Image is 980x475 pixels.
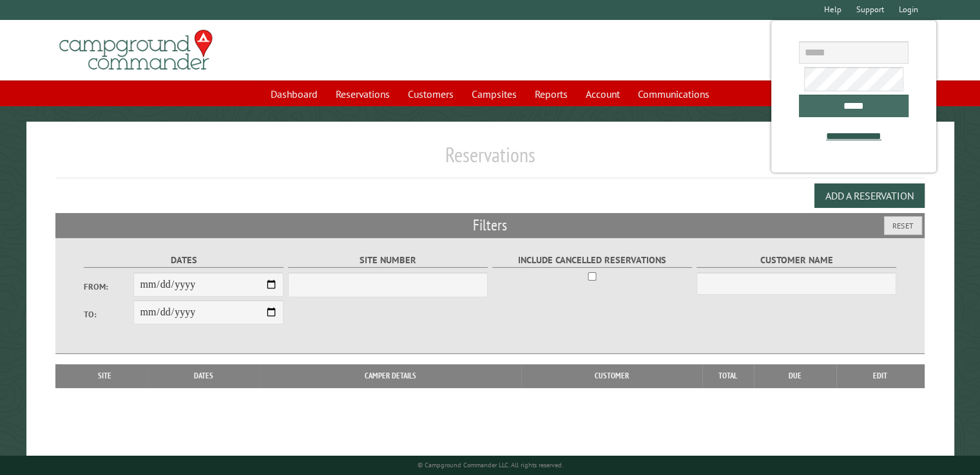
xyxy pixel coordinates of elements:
[55,213,925,237] h2: Filters
[55,142,925,178] h1: Reservations
[263,82,325,106] a: Dashboard
[400,82,461,106] a: Customers
[55,25,216,75] img: Campground Commander
[328,82,398,106] a: Reservations
[148,364,260,387] th: Dates
[814,183,925,208] button: Add a Reservation
[84,281,134,293] label: From:
[62,364,148,387] th: Site
[84,308,134,321] label: To:
[578,82,628,106] a: Account
[754,364,836,387] th: Due
[702,364,754,387] th: Total
[288,253,488,268] label: Site Number
[527,82,575,106] a: Reports
[84,253,284,268] label: Dates
[418,461,563,469] small: © Campground Commander LLC. All rights reserved.
[260,364,521,387] th: Camper Details
[464,82,524,106] a: Campsites
[492,253,693,268] label: Include Cancelled Reservations
[697,253,897,268] label: Customer Name
[836,364,925,387] th: Edit
[630,82,717,106] a: Communications
[884,216,922,235] button: Reset
[521,364,702,387] th: Customer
